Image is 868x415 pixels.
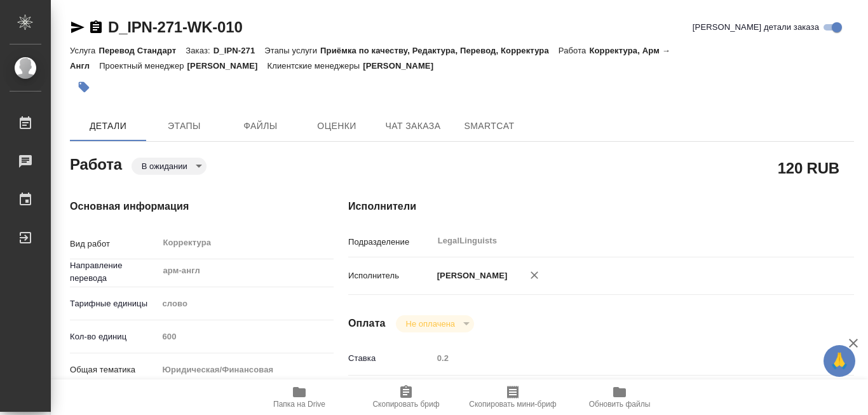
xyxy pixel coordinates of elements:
[138,161,191,172] button: В ожидании
[469,400,556,409] span: Скопировать мини-бриф
[372,400,439,409] span: Скопировать бриф
[829,348,850,374] span: 🙏
[396,315,474,332] div: В ожидании
[559,46,590,55] p: Работа
[320,46,559,55] p: Приёмка по качеству, Редактура, Перевод, Корректура
[459,118,520,134] span: SmartCat
[348,352,433,365] p: Ставка
[70,46,98,55] p: Услуга
[158,293,334,315] div: слово
[88,20,104,35] button: Скопировать ссылку
[70,364,158,376] p: Общая тематика
[520,261,548,289] button: Удалить исполнителя
[306,118,367,134] span: Оценки
[70,199,297,214] h4: Основная информация
[154,118,215,134] span: Этапы
[693,21,819,34] span: [PERSON_NAME] детали заказа
[353,379,459,415] button: Скопировать бриф
[70,73,98,101] button: Добавить тэг
[132,158,207,175] div: В ожидании
[348,236,433,248] p: Подразделение
[589,400,651,409] span: Обновить файлы
[98,46,186,55] p: Перевод Стандарт
[348,269,433,282] p: Исполнитель
[363,61,443,71] p: [PERSON_NAME]
[108,18,243,36] a: D_IPN-271-WK-010
[70,152,122,175] h2: Работа
[158,327,334,346] input: Пустое поле
[187,61,268,71] p: [PERSON_NAME]
[273,400,325,409] span: Папка на Drive
[348,199,854,214] h4: Исполнители
[459,379,566,415] button: Скопировать мини-бриф
[264,46,320,55] p: Этапы услуги
[70,330,158,343] p: Кол-во единиц
[433,269,508,282] p: [PERSON_NAME]
[566,379,673,415] button: Обновить файлы
[186,46,213,55] p: Заказ:
[70,238,158,250] p: Вид работ
[268,61,363,71] p: Клиентские менеджеры
[78,118,139,134] span: Детали
[348,316,386,331] h4: Оплата
[433,349,812,367] input: Пустое поле
[383,118,444,134] span: Чат заказа
[246,379,353,415] button: Папка на Drive
[70,259,158,285] p: Направление перевода
[402,318,459,329] button: Не оплачена
[778,157,839,179] h2: 120 RUB
[70,297,158,310] p: Тарифные единицы
[230,118,291,134] span: Файлы
[214,46,265,55] p: D_IPN-271
[70,20,85,35] button: Скопировать ссылку для ЯМессенджера
[99,61,187,71] p: Проектный менеджер
[158,359,334,381] div: Юридическая/Финансовая
[824,345,855,377] button: 🙏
